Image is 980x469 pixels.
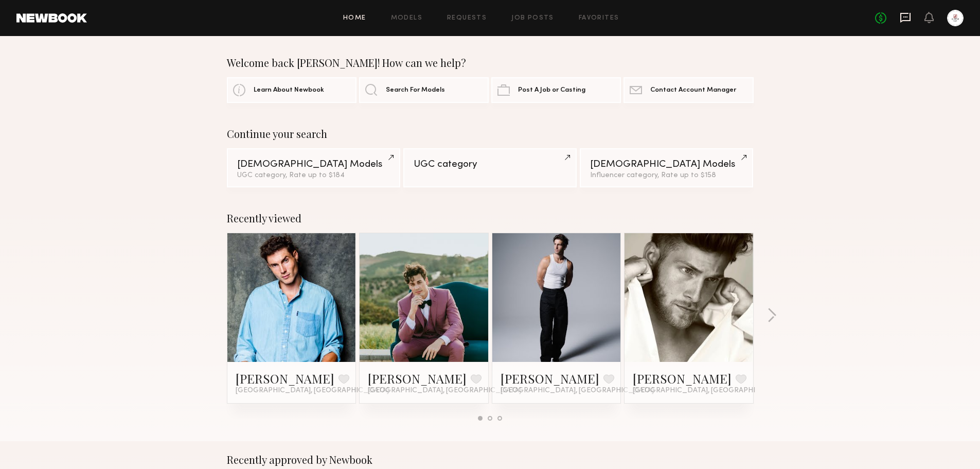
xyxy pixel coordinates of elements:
[391,15,422,22] a: Models
[580,148,753,187] a: [DEMOGRAPHIC_DATA] ModelsInfluencer category, Rate up to $158
[633,387,786,395] span: [GEOGRAPHIC_DATA], [GEOGRAPHIC_DATA]
[447,15,487,22] a: Requests
[501,370,599,387] a: [PERSON_NAME]
[590,172,743,179] div: Influencer category, Rate up to $158
[650,87,736,94] span: Contact Account Manager
[414,160,566,169] div: UGC category
[633,370,732,387] a: [PERSON_NAME]
[491,77,621,103] a: Post A Job or Casting
[227,128,754,140] div: Continue your search
[623,77,753,103] a: Contact Account Manager
[237,172,390,179] div: UGC category, Rate up to $184
[386,87,445,94] span: Search For Models
[579,15,619,22] a: Favorites
[227,77,357,103] a: Learn About Newbook
[501,387,654,395] span: [GEOGRAPHIC_DATA], [GEOGRAPHIC_DATA]
[368,370,467,387] a: [PERSON_NAME]
[236,387,389,395] span: [GEOGRAPHIC_DATA], [GEOGRAPHIC_DATA]
[227,212,754,224] div: Recently viewed
[254,87,324,94] span: Learn About Newbook
[343,15,366,22] a: Home
[227,454,754,466] div: Recently approved by Newbook
[511,15,554,22] a: Job Posts
[590,160,743,169] div: [DEMOGRAPHIC_DATA] Models
[368,387,521,395] span: [GEOGRAPHIC_DATA], [GEOGRAPHIC_DATA]
[227,148,400,187] a: [DEMOGRAPHIC_DATA] ModelsUGC category, Rate up to $184
[518,87,585,94] span: Post A Job or Casting
[227,57,754,69] div: Welcome back [PERSON_NAME]! How can we help?
[236,370,334,387] a: [PERSON_NAME]
[359,77,489,103] a: Search For Models
[403,148,577,187] a: UGC category
[237,160,390,169] div: [DEMOGRAPHIC_DATA] Models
